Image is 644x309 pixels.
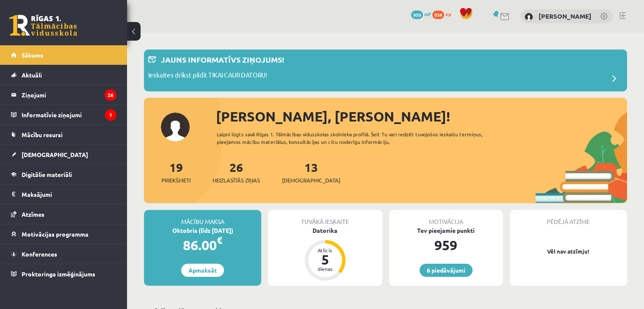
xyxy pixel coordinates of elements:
[268,210,382,226] div: Tuvākā ieskaite
[11,165,116,184] a: Digitālie materiāli
[181,264,224,277] a: Apmaksāt
[105,89,116,101] i: 26
[161,160,191,185] a: 19Priekšmeti
[11,244,116,264] a: Konferences
[514,247,623,256] p: Vēl nav atzīmju!
[312,266,338,271] div: dienas
[420,264,473,277] a: 6 piedāvājumi
[11,85,116,105] a: Ziņojumi26
[11,145,116,164] a: [DEMOGRAPHIC_DATA]
[22,270,95,278] span: Proktoringa izmēģinājums
[11,224,116,244] a: Motivācijas programma
[22,171,72,178] span: Digitālie materiāli
[445,11,451,17] span: xp
[268,226,382,282] a: Datorika Atlicis 5 dienas
[11,125,116,144] a: Mācību resursi
[525,13,533,21] img: Aleksejs Dovbenko
[11,264,116,284] a: Proktoringa izmēģinājums
[22,230,88,238] span: Motivācijas programma
[22,85,116,105] legend: Ziņojumi
[22,185,116,204] legend: Maksājumi
[282,160,340,185] a: 13[DEMOGRAPHIC_DATA]
[389,235,503,255] div: 959
[213,176,260,185] span: Neizlasītās ziņas
[148,54,623,87] a: Jauns informatīvs ziņojums! Ieskaites drīkst pildīt TIKAI CAUR DATORU!
[144,226,261,235] div: Oktobris (līdz [DATE])
[144,235,261,255] div: 86.00
[411,11,423,19] span: 959
[11,45,116,65] a: Sākums
[217,130,507,146] div: Laipni lūgts savā Rīgas 1. Tālmācības vidusskolas skolnieka profilā. Šeit Tu vari redzēt tuvojošo...
[268,226,382,235] div: Datorika
[11,204,116,224] a: Atzīmes
[432,11,455,17] a: 934 xp
[22,131,63,138] span: Mācību resursi
[217,234,222,246] span: €
[22,250,57,258] span: Konferences
[22,51,43,59] span: Sākums
[510,210,627,226] div: Pēdējā atzīme
[161,54,284,65] p: Jauns informatīvs ziņojums!
[22,71,42,79] span: Aktuāli
[11,185,116,204] a: Maksājumi
[22,210,44,218] span: Atzīmes
[148,70,267,82] p: Ieskaites drīkst pildīt TIKAI CAUR DATORU!
[144,210,261,226] div: Mācību maksa
[22,151,88,158] span: [DEMOGRAPHIC_DATA]
[539,12,591,20] a: [PERSON_NAME]
[282,176,340,185] span: [DEMOGRAPHIC_DATA]
[216,106,627,127] div: [PERSON_NAME], [PERSON_NAME]!
[22,105,116,124] legend: Informatīvie ziņojumi
[432,11,444,19] span: 934
[213,160,260,185] a: 26Neizlasītās ziņas
[411,11,431,17] a: 959 mP
[9,15,77,36] a: Rīgas 1. Tālmācības vidusskola
[424,11,431,17] span: mP
[161,176,191,185] span: Priekšmeti
[312,253,338,266] div: 5
[389,210,503,226] div: Motivācija
[11,105,116,124] a: Informatīvie ziņojumi1
[389,226,503,235] div: Tev pieejamie punkti
[312,248,338,253] div: Atlicis
[105,109,116,121] i: 1
[11,65,116,85] a: Aktuāli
